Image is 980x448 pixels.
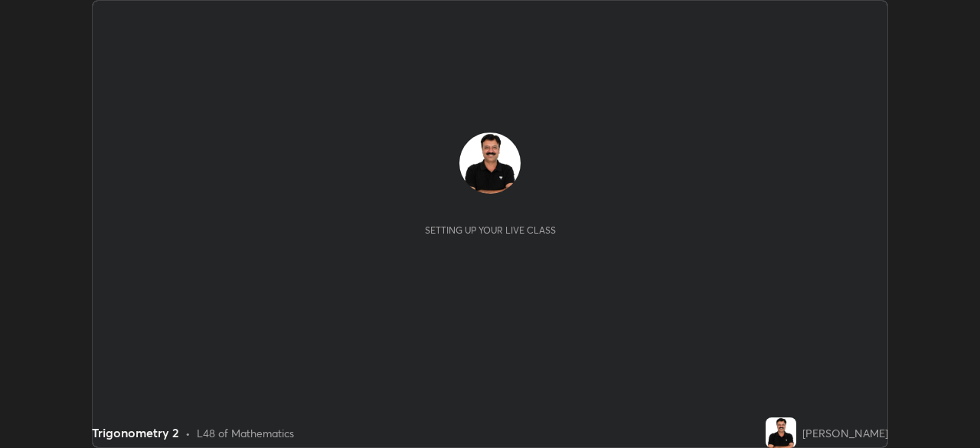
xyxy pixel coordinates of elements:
[802,425,888,441] div: [PERSON_NAME]
[766,417,796,448] img: 7def909e4aef43c4a91072aeb05c1ff1.jpg
[425,224,556,236] div: Setting up your live class
[197,425,294,441] div: L48 of Mathematics
[92,423,179,442] div: Trigonometry 2
[459,132,521,194] img: 7def909e4aef43c4a91072aeb05c1ff1.jpg
[185,425,191,441] div: •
